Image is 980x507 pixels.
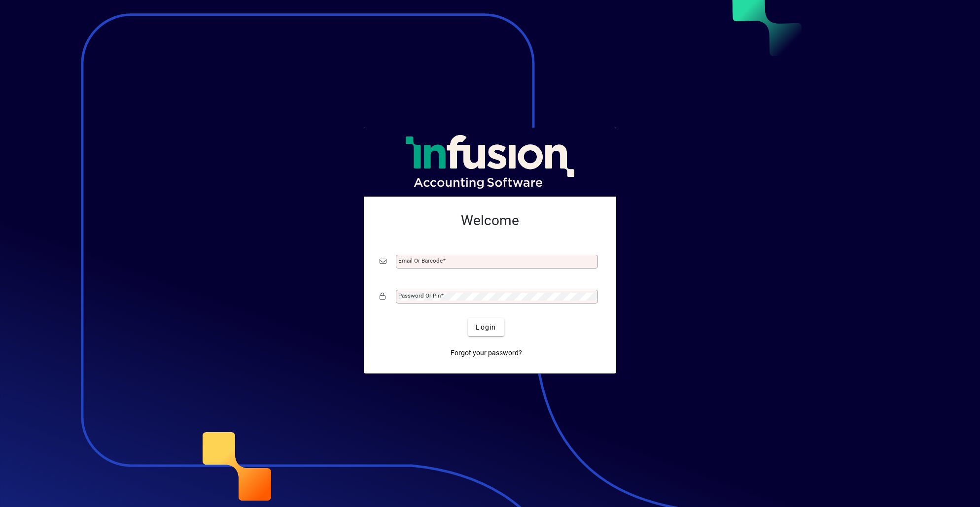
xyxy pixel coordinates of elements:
[398,257,443,264] mat-label: Email or Barcode
[468,318,504,336] button: Login
[476,322,496,333] span: Login
[451,348,522,358] span: Forgot your password?
[447,344,526,362] a: Forgot your password?
[380,212,600,229] h2: Welcome
[398,292,441,299] mat-label: Password or Pin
